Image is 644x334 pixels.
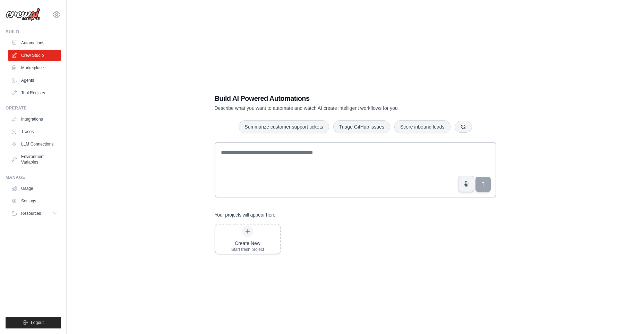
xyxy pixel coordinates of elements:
div: Start fresh project [231,247,264,252]
div: Operate [6,105,61,111]
button: Score inbound leads [394,120,450,133]
div: Manage [6,175,61,180]
span: Resources [21,211,41,216]
h3: Your projects will appear here [215,211,276,218]
button: Click to speak your automation idea [458,176,474,192]
a: Tool Registry [8,87,61,98]
button: Triage GitHub issues [333,120,390,133]
a: Usage [8,183,61,194]
button: Summarize customer support tickets [239,120,329,133]
a: Traces [8,126,61,137]
a: Automations [8,37,61,49]
span: Logout [31,320,44,325]
button: Logout [6,317,61,328]
div: Create New [231,240,264,247]
a: LLM Connections [8,139,61,150]
a: Settings [8,195,61,206]
a: Crew Studio [8,50,61,61]
button: Get new suggestions [455,121,472,133]
div: Build [6,29,61,35]
img: Logo [6,8,40,21]
button: Resources [8,208,61,219]
h1: Build AI Powered Automations [215,94,448,103]
a: Integrations [8,114,61,125]
a: Environment Variables [8,151,61,168]
a: Marketplace [8,62,61,73]
a: Agents [8,75,61,86]
p: Describe what you want to automate and watch AI create intelligent workflows for you [215,105,448,112]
